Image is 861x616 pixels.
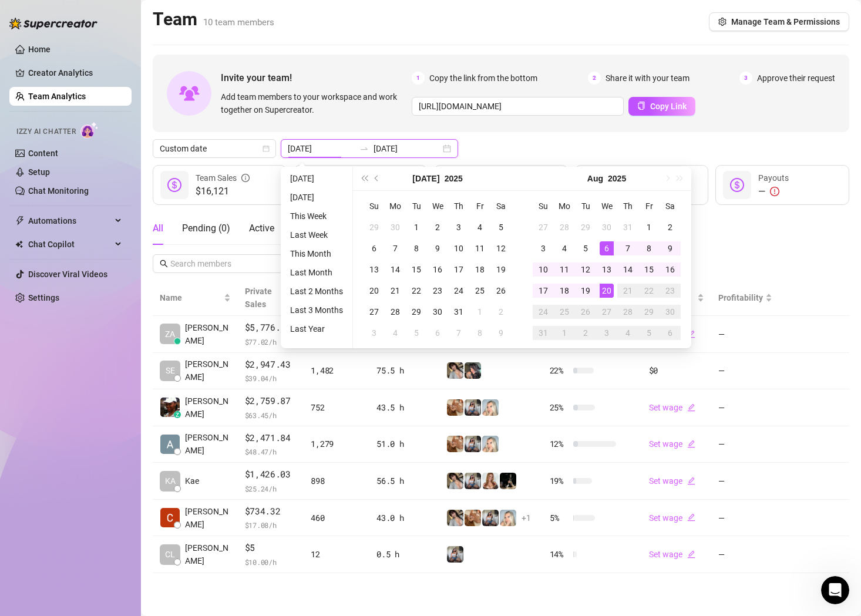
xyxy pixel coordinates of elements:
[739,72,752,85] span: 3
[285,303,348,317] li: Last 3 Months
[465,362,481,379] img: Riley
[621,262,635,277] div: 14
[285,322,348,336] li: Last Year
[409,284,423,298] div: 22
[28,270,107,279] a: Discover Viral Videos
[557,220,571,234] div: 28
[12,100,25,110] span: For
[388,284,402,298] div: 21
[452,220,466,234] div: 3
[617,196,638,217] th: Th
[35,292,69,302] span: chatters
[638,301,660,322] td: 2025-08-29
[448,322,469,344] td: 2025-08-07
[606,72,690,85] span: Share it with your team
[490,259,512,280] td: 2025-07-19
[575,238,596,259] td: 2025-08-05
[731,17,840,26] span: Manage Team & Permissions
[600,241,614,255] div: 6
[12,139,117,149] span: ... your creators' account,
[203,17,274,28] span: 10 team members
[364,238,385,259] td: 2025-07-06
[28,167,50,177] a: Setup
[448,238,469,259] td: 2025-07-10
[536,284,550,298] div: 17
[448,280,469,301] td: 2025-07-24
[554,217,575,238] td: 2025-07-28
[430,220,445,234] div: 2
[469,301,490,322] td: 2025-08-01
[687,513,695,521] span: edit
[25,100,60,110] span: Chatters
[153,221,163,235] div: All
[557,262,571,277] div: 11
[663,241,677,255] div: 9
[621,305,635,319] div: 28
[490,301,512,322] td: 2025-08-02
[206,5,227,26] div: Close
[166,241,200,251] span: be more
[285,284,348,298] li: Last 2 Months
[364,322,385,344] td: 2025-08-03
[153,280,238,316] th: Name
[221,70,412,85] span: Invite your team!
[447,399,463,416] img: Roux️‍
[638,259,660,280] td: 2025-08-15
[600,284,614,298] div: 20
[687,403,695,412] span: edit
[469,322,490,344] td: 2025-08-08
[12,229,132,238] span: Start Here: Product Overview
[473,262,487,277] div: 18
[536,262,550,277] div: 10
[617,280,638,301] td: 2025-08-21
[447,362,463,379] img: Raven
[16,126,76,137] span: Izzy AI Chatter
[28,235,112,254] span: Chat Copilot
[494,241,508,255] div: 12
[758,173,789,183] span: Payouts
[221,90,407,116] span: Add team members to your workspace and work together on Supercreator.
[557,284,571,298] div: 18
[650,102,687,111] span: Copy Link
[160,435,180,454] img: Alyssa Reuse
[638,280,660,301] td: 2025-08-22
[821,576,849,604] iframe: Intercom live chat
[621,241,635,255] div: 7
[596,301,617,322] td: 2025-08-27
[132,241,166,251] span: chatters
[473,220,487,234] div: 4
[153,8,274,31] h2: Team
[245,321,297,335] span: $5,776.57
[60,203,116,212] span: performance!
[367,262,381,277] div: 13
[642,284,656,298] div: 22
[536,305,550,319] div: 24
[285,190,348,204] li: [DATE]
[465,473,481,489] img: ANDREA
[649,550,695,559] a: Set wageedit
[660,196,681,217] th: Sa
[447,510,463,526] img: Raven
[533,238,554,259] td: 2025-08-03
[385,259,406,280] td: 2025-07-14
[575,280,596,301] td: 2025-08-19
[406,322,427,344] td: 2025-08-05
[160,140,269,157] span: Custom date
[245,287,272,309] span: Private Sales
[711,316,779,353] td: —
[490,322,512,344] td: 2025-08-09
[533,322,554,344] td: 2025-08-31
[367,220,381,234] div: 29
[718,293,763,302] span: Profitability
[663,262,677,277] div: 16
[482,473,499,489] img: Roux
[12,292,35,302] span: While
[15,240,23,248] img: Chat Copilot
[579,241,593,255] div: 5
[465,399,481,416] img: ANDREA
[406,280,427,301] td: 2025-07-22
[452,241,466,255] div: 10
[473,305,487,319] div: 1
[473,284,487,298] div: 25
[12,344,89,353] span: Fans Copilot (CRM)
